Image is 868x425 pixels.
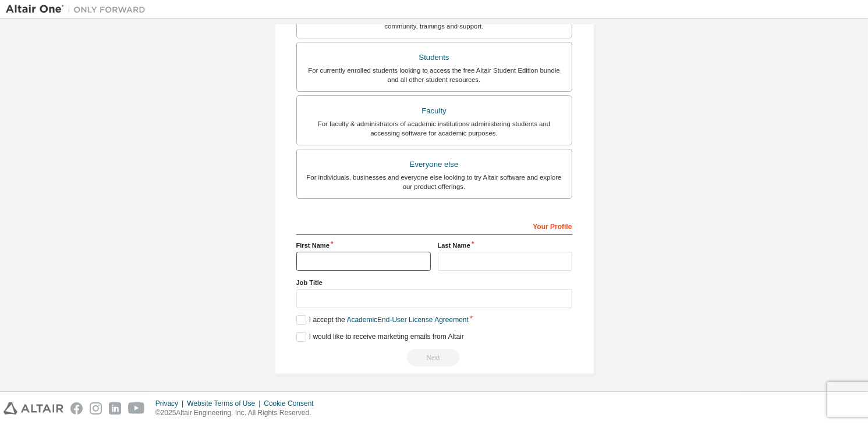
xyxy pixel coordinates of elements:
[296,241,431,250] label: First Name
[304,156,565,173] div: Everyone else
[438,241,572,250] label: Last Name
[304,49,565,66] div: Students
[296,315,469,325] label: I accept the
[304,173,565,191] div: For individuals, businesses and everyone else looking to try Altair software and explore our prod...
[90,402,102,415] img: instagram.svg
[296,278,572,287] label: Job Title
[296,349,572,366] div: Read and acccept EULA to continue
[155,399,187,408] div: Privacy
[304,119,565,138] div: For faculty & administrators of academic institutions administering students and accessing softwa...
[264,399,320,408] div: Cookie Consent
[128,402,145,415] img: youtube.svg
[6,3,151,15] img: Altair One
[304,103,565,119] div: Faculty
[155,408,321,418] p: © 2025 Altair Engineering, Inc. All Rights Reserved.
[70,402,83,415] img: facebook.svg
[304,66,565,84] div: For currently enrolled students looking to access the free Altair Student Edition bundle and all ...
[187,399,264,408] div: Website Terms of Use
[3,402,63,415] img: altair_logo.svg
[109,402,121,415] img: linkedin.svg
[296,216,572,235] div: Your Profile
[296,332,464,342] label: I would like to receive marketing emails from Altair
[347,316,469,324] a: Academic End-User License Agreement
